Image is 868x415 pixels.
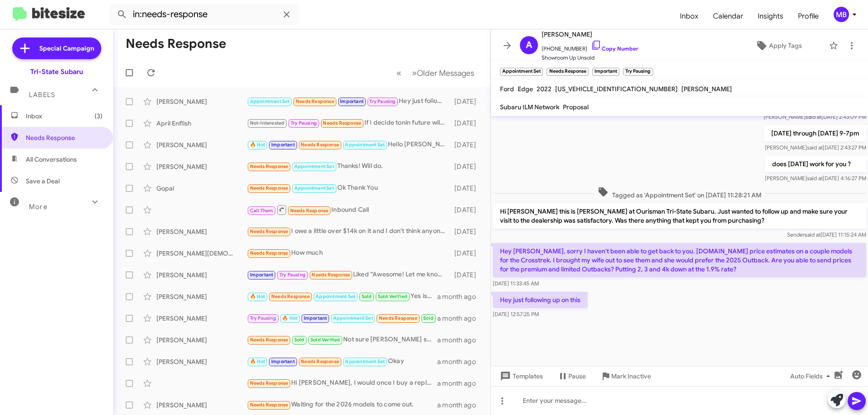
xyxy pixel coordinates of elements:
span: Insights [750,3,791,29]
span: Needs Response [323,120,361,126]
small: Needs Response [547,68,588,76]
div: Okay [247,356,437,367]
div: MB [834,7,849,22]
div: Tri-State Subaru [30,67,83,76]
div: Waiting for the 2026 models to come out. [247,400,437,410]
span: [PERSON_NAME] [542,29,638,40]
button: Previous [391,64,407,82]
div: [PERSON_NAME] [156,336,247,345]
span: Important [271,142,295,148]
p: [DATE] through [DATE] 9-7pm [764,125,866,141]
span: said at [806,113,821,120]
span: Needs Response [250,163,288,169]
div: a month ago [437,379,483,388]
span: « [396,67,401,79]
div: a month ago [437,292,483,301]
input: Search [109,4,299,25]
div: [DATE] [450,205,483,214]
span: 🔥 Hot [250,294,265,299]
span: Tagged as 'Appointment Set' on [DATE] 11:28:21 AM [594,187,765,200]
span: Sold Verified [311,337,340,343]
button: Mark Inactive [593,368,658,384]
div: [PERSON_NAME] [156,357,247,366]
span: Appointment Set [345,142,385,148]
span: Showroom Up Unsold [542,53,638,62]
button: MB [826,7,858,22]
span: Needs Response [250,185,288,191]
span: [PERSON_NAME] [681,85,732,93]
span: Needs Response [301,142,339,148]
div: a month ago [437,357,483,366]
span: 2022 [537,85,552,93]
span: [US_VEHICLE_IDENTIFICATION_NUMBER] [555,85,678,93]
span: [PERSON_NAME] [DATE] 2:43:27 PM [765,144,866,151]
div: [DATE] [450,184,483,193]
div: We have a meeting scheduled for 11AM [DATE]. [247,313,437,323]
span: Needs Response [296,98,334,104]
span: Needs Response [290,208,329,214]
div: Hello [PERSON_NAME], I got my offer back and was wondering if we could negotiate that a little bi... [247,140,450,150]
span: said at [807,144,823,151]
p: does [DATE] work for you ? [765,156,866,172]
p: Hey [PERSON_NAME], sorry I haven't been able to get back to you. [DOMAIN_NAME] price estimates on... [493,243,866,277]
span: 🔥 Hot [282,315,297,321]
small: Try Pausing [623,68,653,76]
div: [PERSON_NAME] [156,270,247,280]
div: Hey just following up on this [247,96,450,107]
span: Try Pausing [250,315,276,321]
div: [PERSON_NAME][DEMOGRAPHIC_DATA] [156,249,247,258]
div: April Enflish [156,119,247,128]
span: Profile [791,3,826,29]
div: [PERSON_NAME] [156,401,247,410]
span: Try Pausing [279,272,306,278]
span: 🔥 Hot [250,359,265,364]
span: Auto Fields [790,368,834,384]
span: Ford [500,85,514,93]
span: Sold Verified [378,294,408,299]
span: Save a Deal [26,177,60,186]
div: Ok Thank You [247,183,450,193]
div: [DATE] [450,270,483,280]
div: Thanks! Will do. [247,161,450,172]
span: 🔥 Hot [250,142,265,148]
span: All Conversations [26,155,77,164]
a: Inbox [673,3,706,29]
div: [DATE] [450,140,483,149]
span: Try Pausing [291,120,317,126]
span: said at [805,231,821,238]
span: Needs Response [379,315,417,321]
span: [PHONE_NUMBER] [542,40,638,53]
span: Important [271,359,295,364]
span: Edge [518,85,533,93]
div: [PERSON_NAME] [156,227,247,236]
p: Hey just following up on this [493,292,588,308]
span: Inbox [26,112,103,121]
span: Important [340,98,363,104]
span: Older Messages [417,68,474,78]
div: Liked “Awesome! Let me know if the meantime if you have any questions that I can help with!” [247,270,450,280]
div: a month ago [437,401,483,410]
span: [DATE] 11:33:45 AM [493,280,539,287]
span: Sender [DATE] 11:15:24 AM [787,231,866,238]
div: [DATE] [450,249,483,258]
div: a month ago [437,314,483,323]
div: [DATE] [450,227,483,236]
span: Needs Response [26,133,103,142]
p: Hi [PERSON_NAME] this is [PERSON_NAME] at Ourisman Tri-State Subaru. Just wanted to follow up and... [493,203,866,228]
div: Gopal [156,184,247,193]
span: Calendar [706,3,750,29]
div: I owe a little over $14k on it and I don't think anyone would buy it for that amount [247,226,450,237]
span: Needs Response [271,294,310,299]
small: Appointment Set [500,68,543,76]
span: (3) [94,112,103,121]
button: Apply Tags [732,37,825,54]
small: Important [592,68,619,76]
h1: Needs Response [126,37,226,51]
span: Templates [498,368,543,384]
button: Next [406,64,480,82]
span: Labels [29,91,55,99]
span: Appointment Set [250,98,290,104]
div: Not sure [PERSON_NAME] still looking things over and looking at deals [247,335,437,345]
div: [PERSON_NAME] [156,140,247,149]
span: Needs Response [311,272,350,278]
